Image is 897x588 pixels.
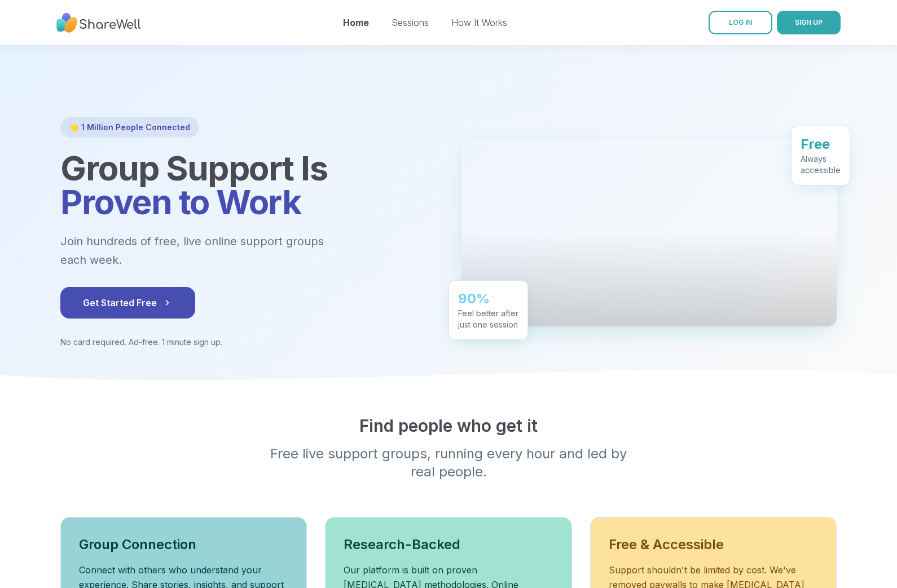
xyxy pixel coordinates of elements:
span: LOG IN [729,18,752,26]
div: Always accessible [801,153,841,175]
h2: Find people who get it [60,415,837,436]
button: SIGN UP [777,11,841,34]
button: Get Started Free [60,287,195,319]
div: 90% [458,289,518,307]
span: Get Started Free [83,296,173,310]
a: How It Works [451,17,507,28]
h3: Free & Accessible [609,536,818,554]
h3: Group Connection [79,536,288,554]
h3: Research-Backed [344,536,553,554]
img: ShareWell Nav Logo [56,7,141,38]
p: Join hundreds of free, live online support groups each week. [60,232,385,269]
p: Free live support groups, running every hour and led by real people. [232,445,665,481]
span: SIGN UP [795,18,823,26]
h1: Group Support Is [60,151,435,219]
span: Proven to Work [60,182,301,222]
p: No card required. Ad-free. 1 minute sign up. [60,337,435,348]
div: Feel better after just one session [458,307,518,330]
a: LOG IN [709,11,772,34]
a: Sessions [392,17,429,28]
a: Home [343,17,369,28]
div: Free [801,135,841,153]
div: 🌟 1 Million People Connected [60,117,199,138]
